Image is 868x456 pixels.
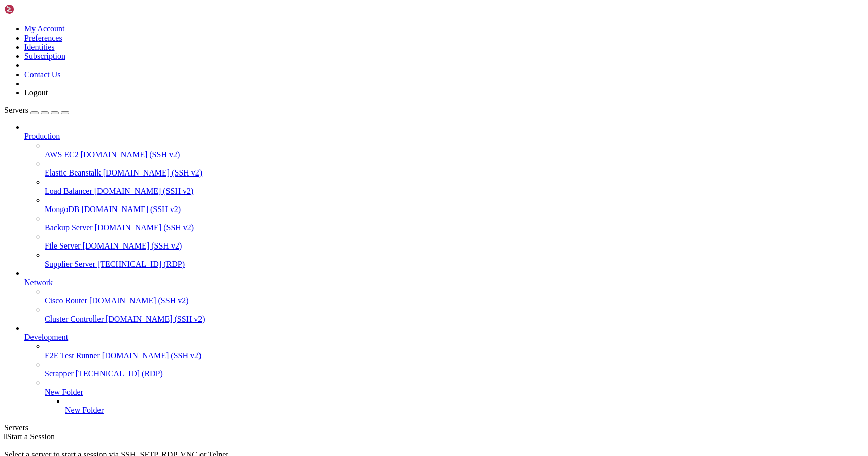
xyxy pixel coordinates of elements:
li: Scrapper [TECHNICAL_ID] (RDP) [45,360,864,378]
li: E2E Test Runner [DOMAIN_NAME] (SSH v2) [45,342,864,360]
li: Elastic Beanstalk [DOMAIN_NAME] (SSH v2) [45,159,864,178]
a: Servers [4,106,69,114]
a: MongoDB [DOMAIN_NAME] (SSH v2) [45,205,864,214]
a: Production [24,132,864,141]
span: [DOMAIN_NAME] (SSH v2) [81,150,180,159]
a: Logout [24,88,48,97]
li: Production [24,123,864,269]
span: [DOMAIN_NAME] (SSH v2) [95,223,194,232]
a: New Folder [45,388,864,397]
span: Elastic Beanstalk [45,168,101,177]
span: Supplier Server [45,260,95,268]
a: Preferences [24,33,62,42]
li: Network [24,269,864,324]
span: [DOMAIN_NAME] (SSH v2) [103,168,203,177]
a: New Folder [65,406,864,415]
span: AWS EC2 [45,150,79,159]
a: Cisco Router [DOMAIN_NAME] (SSH v2) [45,296,864,305]
span: [TECHNICAL_ID] (RDP) [76,369,163,378]
li: Cluster Controller [DOMAIN_NAME] (SSH v2) [45,305,864,324]
span: [TECHNICAL_ID] (RDP) [97,260,185,268]
li: Development [24,324,864,415]
span: [DOMAIN_NAME] (SSH v2) [94,187,194,195]
a: Development [24,333,864,342]
div: Servers [4,423,864,432]
span: New Folder [65,406,104,414]
span: MongoDB [45,205,79,214]
span: New Folder [45,388,83,396]
span: [DOMAIN_NAME] (SSH v2) [102,351,202,360]
a: Identities [24,43,55,51]
span: File Server [45,241,81,250]
li: New Folder [45,378,864,415]
li: Cisco Router [DOMAIN_NAME] (SSH v2) [45,287,864,305]
a: My Account [24,24,65,33]
a: Cluster Controller [DOMAIN_NAME] (SSH v2) [45,314,864,324]
span: Servers [4,106,28,114]
a: Backup Server [DOMAIN_NAME] (SSH v2) [45,223,864,232]
a: Supplier Server [TECHNICAL_ID] (RDP) [45,260,864,269]
li: Backup Server [DOMAIN_NAME] (SSH v2) [45,214,864,232]
span:  [4,432,7,441]
a: AWS EC2 [DOMAIN_NAME] (SSH v2) [45,150,864,159]
span: Scrapper [45,369,74,378]
li: Load Balancer [DOMAIN_NAME] (SSH v2) [45,178,864,196]
span: [DOMAIN_NAME] (SSH v2) [81,205,181,214]
li: New Folder [65,397,864,415]
span: Cluster Controller [45,314,104,323]
span: [DOMAIN_NAME] (SSH v2) [106,314,205,323]
a: Load Balancer [DOMAIN_NAME] (SSH v2) [45,187,864,196]
span: Production [24,132,60,141]
span: Start a Session [7,432,55,441]
span: [DOMAIN_NAME] (SSH v2) [83,241,182,250]
a: Elastic Beanstalk [DOMAIN_NAME] (SSH v2) [45,168,864,178]
li: MongoDB [DOMAIN_NAME] (SSH v2) [45,196,864,214]
a: Contact Us [24,70,61,79]
a: File Server [DOMAIN_NAME] (SSH v2) [45,241,864,251]
span: Backup Server [45,223,93,232]
a: Network [24,278,864,287]
a: E2E Test Runner [DOMAIN_NAME] (SSH v2) [45,351,864,360]
a: Subscription [24,52,65,60]
span: Cisco Router [45,296,87,305]
li: File Server [DOMAIN_NAME] (SSH v2) [45,232,864,251]
img: Shellngn [4,4,62,14]
span: Load Balancer [45,187,92,195]
span: E2E Test Runner [45,351,100,360]
li: Supplier Server [TECHNICAL_ID] (RDP) [45,251,864,269]
li: AWS EC2 [DOMAIN_NAME] (SSH v2) [45,141,864,159]
span: [DOMAIN_NAME] (SSH v2) [89,296,189,305]
a: Scrapper [TECHNICAL_ID] (RDP) [45,369,864,378]
span: Network [24,278,53,287]
span: Development [24,333,68,341]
